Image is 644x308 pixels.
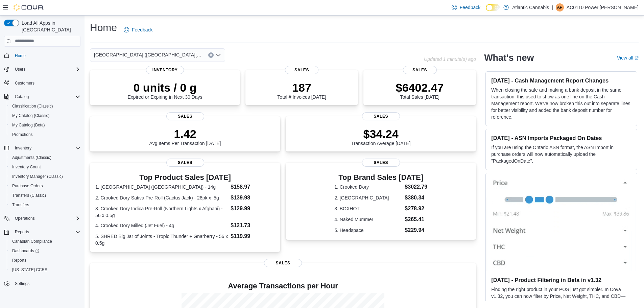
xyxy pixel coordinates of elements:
a: Feedback [449,1,483,14]
span: Users [12,65,80,73]
span: [GEOGRAPHIC_DATA] ([GEOGRAPHIC_DATA][PERSON_NAME]) [94,51,201,59]
span: Inventory Manager (Classic) [9,172,80,181]
svg: External link [635,56,639,60]
div: Total # Invoices [DATE] [277,81,326,100]
dt: 4. Crooked Dory Milled (Jet Fuel) - 4g [95,222,228,229]
div: Total Sales [DATE] [396,81,444,100]
span: Purchase Orders [9,182,80,190]
span: Feedback [132,26,152,33]
button: Clear input [208,52,214,58]
span: Canadian Compliance [9,237,80,245]
button: Classification (Classic) [7,101,83,111]
a: Settings [12,280,32,288]
span: Inventory [12,144,80,152]
span: Sales [362,112,400,120]
p: 0 units / 0 g [128,81,202,94]
img: Cova [14,4,44,11]
a: Inventory Manager (Classic) [9,172,66,181]
h3: [DATE] - Product Filtering in Beta in v1.32 [491,277,631,283]
h3: Top Brand Sales [DATE] [334,173,427,182]
span: Transfers (Classic) [12,193,46,198]
button: Users [1,65,83,74]
button: My Catalog (Beta) [7,120,83,130]
span: Customers [15,80,34,86]
span: Catalog [15,94,29,99]
span: Inventory Count [9,163,80,171]
a: Dashboards [9,247,42,255]
span: Reports [12,258,26,263]
dd: $158.97 [231,183,275,191]
dt: 3. Crooked Dory Indica Pre-Roll (Northern Lights x Afghani) - 56 x 0.5g [95,205,228,219]
button: [US_STATE] CCRS [7,265,83,275]
dt: 2. [GEOGRAPHIC_DATA] [334,194,402,201]
span: Load All Apps in [GEOGRAPHIC_DATA] [19,20,80,33]
dd: $129.99 [231,205,275,213]
button: Open list of options [216,52,221,58]
button: Reports [1,227,83,237]
a: Customers [12,79,37,87]
dd: $3022.79 [405,183,427,191]
span: Reports [15,229,29,235]
span: Catalog [12,93,80,101]
dd: $139.98 [231,194,275,202]
span: Settings [15,281,29,286]
span: Dashboards [12,248,39,254]
span: My Catalog (Classic) [9,112,80,120]
a: Adjustments (Classic) [9,153,54,162]
dt: 3. BOXHOT [334,205,402,212]
dt: 2. Crooked Dory Sativa Pre-Roll (Cactus Jack) - 28pk x .5g [95,194,228,201]
button: Purchase Orders [7,181,83,191]
h3: [DATE] - Cash Management Report Changes [491,77,631,84]
span: Promotions [9,131,80,139]
div: AC0110 Power Mike [556,3,564,11]
button: Customers [1,78,83,88]
span: Sales [166,112,204,120]
span: Classification (Classic) [12,103,53,109]
button: Transfers [7,200,83,210]
a: View allExternal link [617,55,639,61]
h4: Average Transactions per Hour [95,282,471,290]
a: Promotions [9,131,35,139]
span: Dashboards [9,247,80,255]
p: | [552,3,553,11]
span: Transfers [12,202,29,208]
span: Dark Mode [486,11,486,11]
input: Dark Mode [486,4,500,11]
button: Users [12,65,28,73]
p: Updated 1 minute(s) ago [424,56,476,62]
span: Transfers [9,201,80,209]
dt: 1. Crooked Dory [334,184,402,190]
button: Home [1,51,83,61]
h2: What's new [484,52,534,63]
span: Inventory Count [12,164,41,170]
span: Sales [403,66,437,74]
dd: $265.41 [405,215,427,223]
a: Dashboards [7,246,83,256]
button: Adjustments (Classic) [7,153,83,162]
span: Reports [9,256,80,264]
span: Adjustments (Classic) [12,155,51,160]
div: Expired or Expiring in Next 30 Days [128,81,202,100]
button: Reports [7,256,83,265]
span: Home [15,53,26,58]
button: Catalog [12,93,31,101]
dt: 4. Naked Mummer [334,216,402,223]
div: Avg Items Per Transaction [DATE] [149,127,221,146]
span: Settings [12,279,80,288]
a: Classification (Classic) [9,102,56,110]
button: Settings [1,279,83,288]
span: Classification (Classic) [9,102,80,110]
h3: [DATE] - ASN Imports Packaged On Dates [491,135,631,141]
p: Atlantic Cannabis [512,3,549,11]
dd: $121.73 [231,221,275,230]
p: $6402.47 [396,81,444,94]
a: Canadian Compliance [9,237,55,245]
button: Transfers (Classic) [7,191,83,200]
a: My Catalog (Classic) [9,112,52,120]
dd: $229.94 [405,226,427,234]
button: Inventory [1,143,83,153]
dd: $119.99 [231,232,275,240]
span: Sales [362,159,400,167]
span: My Catalog (Beta) [9,121,80,129]
nav: Complex example [4,48,80,306]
